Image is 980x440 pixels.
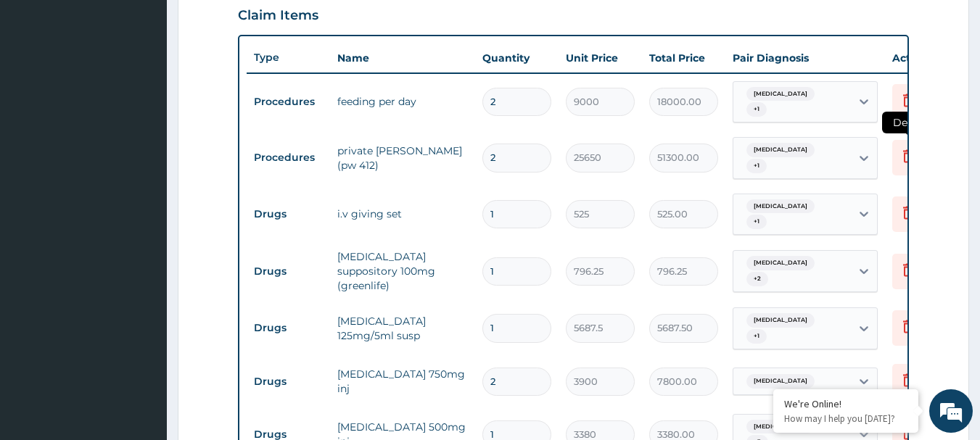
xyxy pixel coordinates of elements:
[84,129,200,275] span: We're online!
[885,43,958,72] th: Actions
[784,397,907,410] div: We're Online!
[746,87,815,101] span: [MEDICAL_DATA]
[642,43,725,72] th: Total Price
[746,374,815,389] span: [MEDICAL_DATA]
[330,87,475,116] td: feeding per day
[27,72,59,109] img: d_794563401_company_1708531726252_794563401
[746,256,815,270] span: [MEDICAL_DATA]
[75,81,244,100] div: Chat with us now
[746,159,767,173] span: + 1
[784,412,907,425] p: How may I help you today?
[746,329,767,344] span: + 1
[247,368,330,395] td: Drugs
[746,420,815,434] span: [MEDICAL_DATA]
[725,43,885,72] th: Pair Diagnosis
[746,215,767,229] span: + 1
[330,360,475,403] td: [MEDICAL_DATA] 750mg inj
[330,307,475,350] td: [MEDICAL_DATA] 125mg/5ml susp
[746,313,815,328] span: [MEDICAL_DATA]
[882,112,937,133] span: Delete
[746,143,815,157] span: [MEDICAL_DATA]
[238,7,273,42] div: Minimize live chat window
[330,199,475,228] td: i.v giving set
[330,242,475,300] td: [MEDICAL_DATA] suppository 100mg (greenlife)
[247,88,330,115] td: Procedures
[559,43,642,72] th: Unit Price
[746,102,767,117] span: + 1
[247,315,330,341] td: Drugs
[330,136,475,180] td: private [PERSON_NAME] (pw 412)
[247,258,330,285] td: Drugs
[746,199,815,214] span: [MEDICAL_DATA]
[7,289,276,340] textarea: Type your message and hit 'Enter'
[330,43,475,72] th: Name
[475,43,559,72] th: Quantity
[247,44,330,71] th: Type
[238,8,318,24] h3: Claim Items
[746,272,768,286] span: + 2
[247,144,330,171] td: Procedures
[247,201,330,228] td: Drugs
